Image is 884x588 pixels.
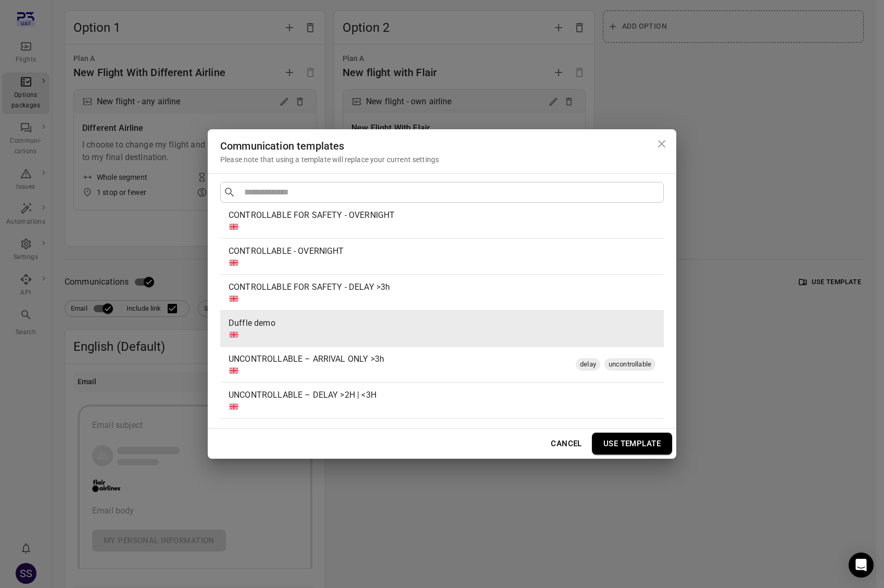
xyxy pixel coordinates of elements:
[220,203,664,238] div: CONTROLLABLE FOR SAFETY - OVERNIGHT
[220,311,664,346] div: Duffle demo
[220,239,664,274] div: CONTROLLABLE - OVERNIGHT
[229,245,651,258] div: CONTROLLABLE - OVERNIGHT
[229,389,651,401] div: UNCONTROLLABLE – DELAY >2H | <3H
[229,353,572,365] div: UNCONTROLLABLE – ARRIVAL ONLY >3h
[604,359,655,370] span: uncontrollable
[220,154,664,165] div: Please note that using a template will replace your current settings
[651,133,672,154] button: Close dialog
[229,317,651,329] div: Duffle demo
[229,209,651,222] div: CONTROLLABLE FOR SAFETY - OVERNIGHT
[229,281,651,293] div: CONTROLLABLE FOR SAFETY - DELAY >3h
[220,138,664,154] div: Communication templates
[220,419,664,454] div: CONTROLLABLE FOR SAFETY – DELAY >2H | <3H
[592,433,672,455] button: Use template
[545,433,588,455] button: Cancel
[576,359,600,370] span: delay
[849,553,874,578] div: Open Intercom Messenger
[220,275,664,310] div: CONTROLLABLE FOR SAFETY - DELAY >3h
[220,383,664,418] div: UNCONTROLLABLE – DELAY >2H | <3H
[220,347,664,382] div: UNCONTROLLABLE – ARRIVAL ONLY >3hdelayuncontrollable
